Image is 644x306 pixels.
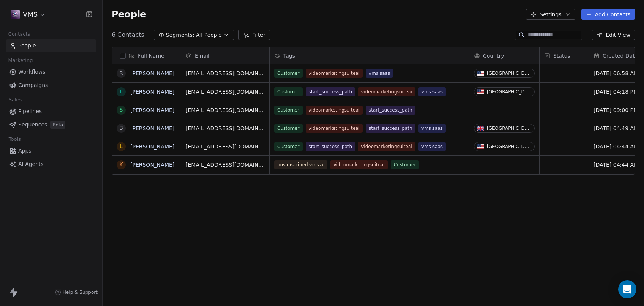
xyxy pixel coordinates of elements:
a: [PERSON_NAME] [130,144,174,150]
span: videomarketingsuiteai [305,69,363,78]
span: Customer [274,69,303,78]
span: start_success_path [366,124,415,133]
a: Pipelines [6,105,96,118]
span: Country [483,52,504,60]
span: [EMAIL_ADDRESS][DOMAIN_NAME] [186,88,265,96]
span: Created Date [603,52,638,60]
span: Marketing [5,55,36,66]
button: VMS [9,8,47,21]
span: vms saas [418,124,446,133]
a: [PERSON_NAME] [130,70,174,76]
div: K [119,161,123,169]
a: Help & Support [55,289,98,295]
span: Customer [274,124,303,133]
span: Full Name [138,52,164,60]
div: [GEOGRAPHIC_DATA] [487,71,531,76]
a: AI Agents [6,158,96,170]
a: [PERSON_NAME] [130,125,174,131]
span: AI Agents [18,160,44,168]
div: Email [181,47,269,64]
span: Pipelines [18,107,42,115]
a: Apps [6,145,96,157]
span: Workflows [18,68,46,76]
span: Sales [5,94,25,106]
div: [GEOGRAPHIC_DATA] [487,89,531,95]
span: People [18,42,36,50]
div: L [120,88,123,96]
button: Settings [526,9,575,20]
span: Tools [5,134,24,145]
span: Email [195,52,210,60]
span: Segments: [166,31,194,39]
span: Sequences [18,121,47,129]
span: [EMAIL_ADDRESS][DOMAIN_NAME] [186,69,265,77]
div: grid [112,64,181,298]
span: Customer [274,87,303,96]
span: vms saas [418,142,446,151]
span: Customer [391,160,419,169]
div: B [119,124,123,132]
span: [EMAIL_ADDRESS][DOMAIN_NAME] [186,143,265,150]
div: Open Intercom Messenger [618,280,636,298]
span: Help & Support [63,289,98,295]
a: Workflows [6,66,96,78]
div: Tags [270,47,469,64]
span: Customer [274,142,303,151]
span: videomarketingsuiteai [305,124,363,133]
span: [EMAIL_ADDRESS][DOMAIN_NAME] [186,106,265,114]
a: [PERSON_NAME] [130,89,174,95]
span: start_success_path [366,106,415,115]
span: Contacts [5,28,33,40]
span: videomarketingsuiteai [358,87,415,96]
span: start_success_path [305,142,355,151]
span: 6 Contacts [112,30,144,39]
button: Edit View [592,30,635,40]
span: People [112,9,146,20]
a: [PERSON_NAME] [130,107,174,113]
span: videomarketingsuiteai [305,106,363,115]
a: [PERSON_NAME] [130,162,174,168]
div: Full Name [112,47,181,64]
button: Filter [238,30,270,40]
span: Tags [283,52,295,60]
img: VMS-logo.jpeg [11,10,20,19]
span: videomarketingsuiteai [330,160,388,169]
span: vms saas [366,69,393,78]
div: S [120,106,123,114]
span: start_success_path [305,87,355,96]
span: Customer [274,106,303,115]
div: Country [469,47,539,64]
span: unsubscribed vms ai [274,160,327,169]
span: Beta [50,121,65,129]
span: [EMAIL_ADDRESS][DOMAIN_NAME] [186,125,265,132]
a: People [6,39,96,52]
span: All People [196,31,222,39]
a: Campaigns [6,79,96,91]
span: Status [553,52,570,60]
div: Status [540,47,589,64]
a: SequencesBeta [6,118,96,131]
span: [EMAIL_ADDRESS][DOMAIN_NAME] [186,161,265,169]
span: Campaigns [18,81,48,89]
button: Add Contacts [581,9,635,20]
span: vms saas [418,87,446,96]
div: R [119,69,123,77]
div: [GEOGRAPHIC_DATA] [487,126,531,131]
span: Apps [18,147,32,155]
span: VMS [23,9,38,19]
span: videomarketingsuiteai [358,142,415,151]
div: [GEOGRAPHIC_DATA] [487,144,531,149]
div: L [120,142,123,150]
